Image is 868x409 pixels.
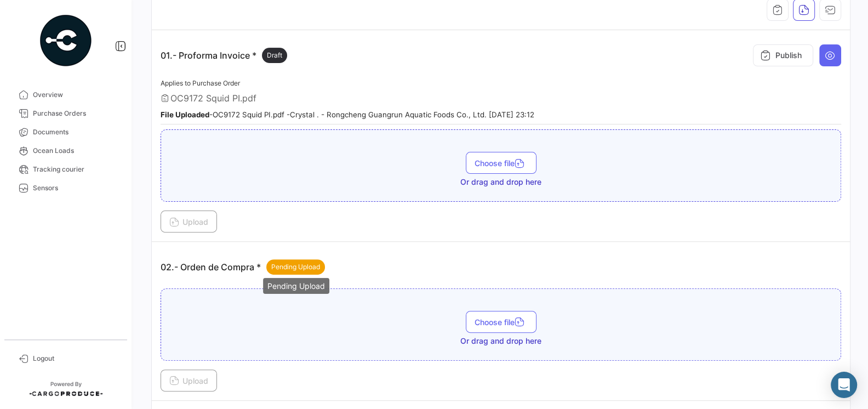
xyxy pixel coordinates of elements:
span: Choose file [475,158,528,168]
div: Abrir Intercom Messenger [831,372,857,398]
span: Logout [33,354,118,363]
span: OC9172 Squid PI.pdf [170,93,256,104]
a: Sensors [9,179,123,197]
span: Tracking courier [33,164,118,174]
small: - OC9172 Squid PI.pdf - Crystal . - Rongcheng Guangrun Aquatic Foods Co., Ltd. [DATE] 23:12 [161,110,534,119]
button: Publish [753,44,813,66]
button: Upload [161,370,217,391]
span: Applies to Purchase Order [161,79,240,87]
span: Draft [267,50,282,60]
img: powered-by.png [38,13,93,68]
span: Sensors [33,183,118,193]
div: Pending Upload [263,278,329,294]
span: Or drag and drop here [460,177,541,188]
span: Choose file [475,317,528,327]
span: Purchase Orders [33,109,118,118]
b: File Uploaded [161,110,209,119]
a: Ocean Loads [9,141,123,160]
a: Overview [9,86,123,104]
span: Pending Upload [271,262,320,272]
span: Documents [33,127,118,137]
button: Choose file [466,311,536,333]
p: 01.- Proforma Invoice * [161,48,287,63]
span: Ocean Loads [33,146,118,156]
a: Tracking courier [9,160,123,179]
a: Purchase Orders [9,104,123,123]
p: 02.- Orden de Compra * [161,259,325,275]
span: Or drag and drop here [460,336,541,346]
a: Documents [9,123,123,141]
button: Upload [161,211,217,232]
span: Overview [33,90,118,100]
span: Upload [169,376,208,385]
button: Choose file [466,152,536,174]
span: Upload [169,217,208,226]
